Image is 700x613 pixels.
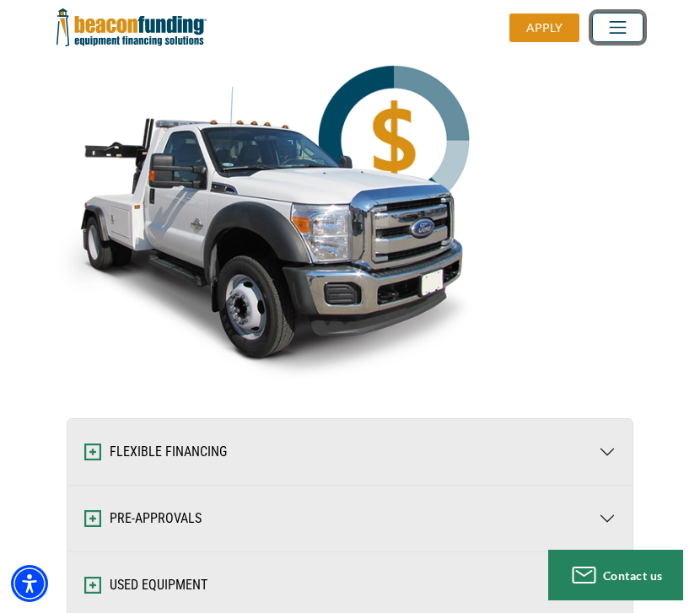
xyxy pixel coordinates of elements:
img: Expand and Collapse Icon [84,444,101,460]
button: Toggle navigation [592,13,643,42]
img: Tow Truck [57,64,478,401]
button: Contact us [548,550,683,600]
span: Contact us [603,568,663,583]
img: Expand and Collapse Icon [84,510,101,527]
a: APPLY [509,13,592,42]
button: PRE-APPROVALS [67,486,633,551]
div: APPLY [509,13,579,42]
img: Expand and Collapse Icon [84,577,101,594]
button: FLEXIBLE FINANCING [67,419,633,485]
div: Accessibility Menu [11,565,48,602]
